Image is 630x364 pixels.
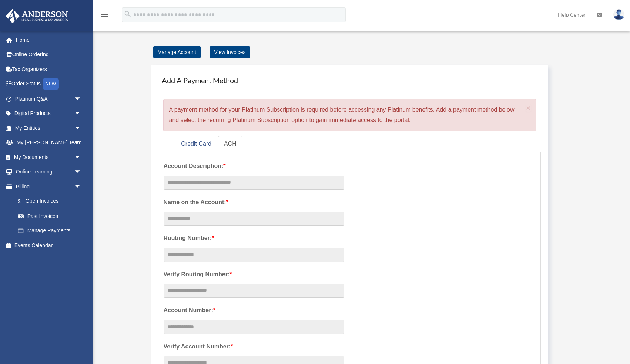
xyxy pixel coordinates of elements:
[5,91,93,106] a: Platinum Q&Aarrow_drop_down
[159,72,541,88] h4: Add A Payment Method
[74,106,89,121] span: arrow_drop_down
[164,197,344,208] label: Name on the Account:
[74,179,89,194] span: arrow_drop_down
[164,341,344,352] label: Verify Account Number:
[164,233,344,243] label: Routing Number:
[5,106,93,121] a: Digital Productsarrow_drop_down
[210,46,250,58] a: View Invoices
[5,179,93,194] a: Billingarrow_drop_down
[10,223,89,238] a: Manage Payments
[74,91,89,107] span: arrow_drop_down
[218,136,242,152] a: ACH
[100,13,109,19] a: menu
[153,46,201,58] a: Manage Account
[74,150,89,165] span: arrow_drop_down
[5,238,93,253] a: Events Calendar
[175,136,217,152] a: Credit Card
[5,135,93,150] a: My [PERSON_NAME] Teamarrow_drop_down
[3,9,70,23] img: Anderson Advisors Platinum Portal
[526,104,531,112] button: Close
[5,47,93,62] a: Online Ordering
[74,165,89,180] span: arrow_drop_down
[124,10,132,18] i: search
[100,10,109,19] i: menu
[43,78,59,90] div: NEW
[10,194,93,209] a: $Open Invoices
[22,197,26,206] span: $
[164,161,344,171] label: Account Description:
[5,62,93,77] a: Tax Organizers
[74,135,89,151] span: arrow_drop_down
[613,9,624,20] img: User Pic
[10,209,93,223] a: Past Invoices
[526,104,531,112] span: ×
[5,121,93,135] a: My Entitiesarrow_drop_down
[5,77,93,92] a: Order StatusNEW
[5,150,93,165] a: My Documentsarrow_drop_down
[5,33,93,47] a: Home
[74,121,89,136] span: arrow_drop_down
[164,305,344,316] label: Account Number:
[5,165,93,179] a: Online Learningarrow_drop_down
[164,269,344,280] label: Verify Routing Number:
[163,99,537,131] div: A payment method for your Platinum Subscription is required before accessing any Platinum benefit...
